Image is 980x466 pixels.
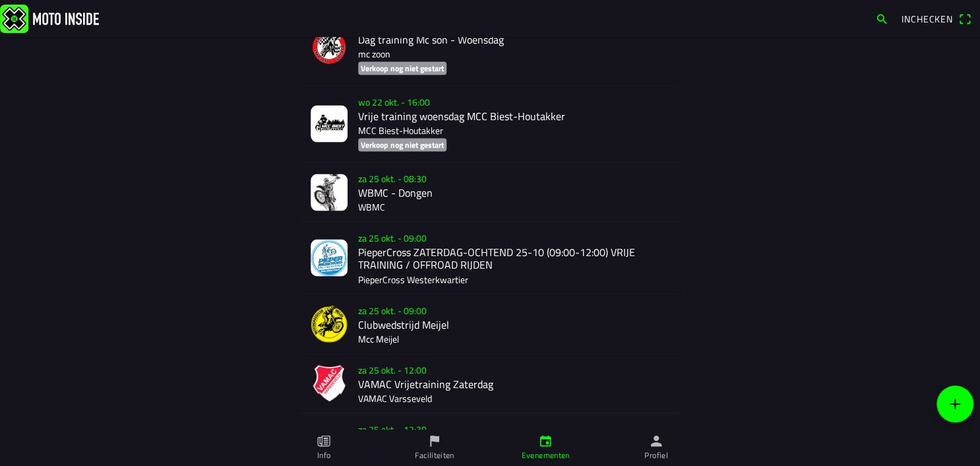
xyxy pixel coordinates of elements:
[869,7,895,30] a: zoeken
[300,354,680,414] a: za 25 okt. - 12:00VAMAC Vrijetraining ZaterdagVAMAC Varsseveld
[300,222,680,294] a: za 25 okt. - 09:00PieperCross ZATERDAG-OCHTEND 25-10 (09:00-12:00) VRIJE TRAINING / OFFROAD RIJDE...
[538,434,553,448] ion-icon: kalender
[300,10,680,86] a: wo 22 okt. - 14:30Dag training Mc son - Woensdagmc zoonVerkoop nog niet gestart
[644,449,668,461] ion-label: Profiel
[317,434,331,448] ion-icon: papier
[895,7,977,30] a: IncheckenQR-scanner
[427,434,442,448] ion-icon: vlag
[311,29,348,66] img: sfRBxcGZmvZ0K6QUyq9TbY0sbKJYVDoKWVN9jkDZ.png
[311,240,348,277] img: PdGukOrjLhVABmWOw5NEgetiR9AZ1knzJ8XSNrVB.jpeg
[300,86,680,163] a: wo 22 okt. - 16:00Vrije training woensdag MCC Biest-HoutakkerMCC Biest-HoutakkerVerkoop nog niet ...
[311,106,348,143] img: khFmGRpOhSqKBV6m3c7FXvBbtyi4aEe9xeqrvD8O.jpg
[415,449,454,461] ion-label: Faciliteiten
[649,434,663,448] ion-icon: persoon
[311,365,348,402] img: EljEETfGmzMmYs8Q2r7kE0WC0kPXBBFibf7RVvAN.png
[947,396,963,412] ion-icon: toevoegen
[311,174,348,211] img: joBDJVYoGv0iyhaP3N7gLoImkcJcABsEum3fRbiH.jpg
[300,295,680,354] a: za 25 okt. - 09:00Clubwedstrijd MeijelMcc Meijel
[300,163,680,222] a: za 25 okt. - 08:30WBMC - DongenWBMC
[902,12,953,26] span: Inchecken
[311,306,348,343] img: H7n3qm80LY9lrIqB18WzLOCBnWqlx8wBDduybM5M.png
[317,449,330,461] ion-label: Info
[522,449,570,461] ion-label: Evenementen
